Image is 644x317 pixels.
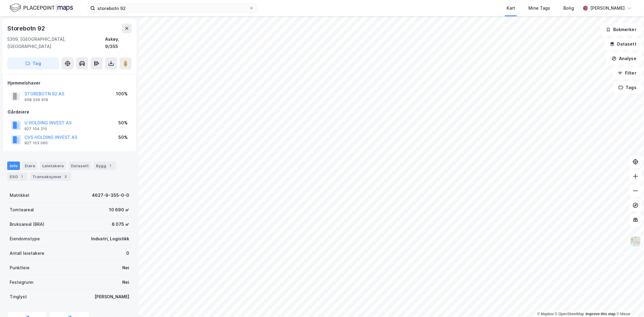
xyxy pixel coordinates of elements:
[10,235,40,242] div: Eiendomstype
[24,98,48,102] div: 958 556 918
[507,5,515,12] div: Kart
[605,38,642,50] button: Datasett
[7,57,59,69] button: Tag
[7,36,105,50] div: 5309, [GEOGRAPHIC_DATA], [GEOGRAPHIC_DATA]
[528,5,550,12] div: Mine Tags
[116,90,128,98] div: 100%
[10,279,33,286] div: Festegrunn
[613,67,642,79] button: Filter
[8,79,131,87] div: Hjemmelshaver
[94,162,116,170] div: Bygg
[109,206,129,213] div: 10 690 ㎡
[95,293,129,300] div: [PERSON_NAME]
[24,141,48,146] div: 927 103 060
[555,312,584,316] a: OpenStreetMap
[7,172,27,181] div: ESG
[563,5,574,12] div: Bolig
[105,36,132,50] div: Askøy, 9/355
[122,279,129,286] div: Nei
[30,172,71,181] div: Transaksjoner
[91,235,129,242] div: Industri, Logistikk
[107,163,114,169] div: 1
[614,82,642,94] button: Tags
[614,288,644,317] div: Kontrollprogram for chat
[19,174,25,180] div: 1
[537,312,554,316] a: Mapbox
[118,134,128,141] div: 50%
[8,108,131,116] div: Gårdeiere
[63,174,69,180] div: 3
[7,24,46,33] div: Storebotn 92
[69,162,91,170] div: Datasett
[122,264,129,271] div: Nei
[92,192,129,199] div: 4627-9-355-0-0
[22,162,37,170] div: Eiere
[607,53,642,65] button: Analyse
[590,5,625,12] div: [PERSON_NAME]
[40,162,66,170] div: Leietakere
[118,119,128,126] div: 50%
[7,162,20,170] div: Info
[10,293,27,300] div: Tinglyst
[10,192,29,199] div: Matrikkel
[10,250,44,257] div: Antall leietakere
[10,206,34,213] div: Tomteareal
[112,221,129,228] div: 6 075 ㎡
[10,221,44,228] div: Bruksareal (BRA)
[95,4,249,13] input: Søk på adresse, matrikkel, gårdeiere, leietakere eller personer
[586,312,616,316] a: Improve this map
[614,288,644,317] iframe: Chat Widget
[24,126,47,131] div: 927 104 210
[601,24,642,36] button: Bokmerker
[10,264,30,271] div: Punktleie
[630,236,641,247] img: Z
[10,3,73,13] img: logo.f888ab2527a4732fd821a326f86c7f29.svg
[126,250,129,257] div: 0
